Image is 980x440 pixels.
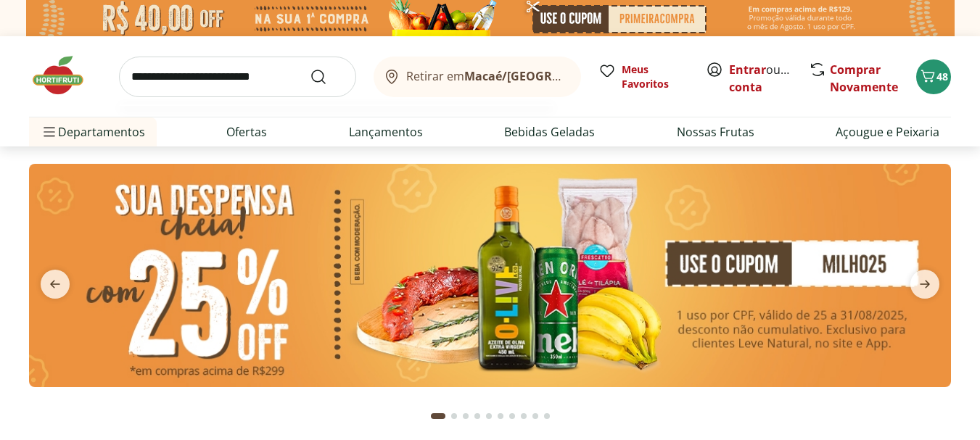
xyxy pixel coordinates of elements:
a: Bebidas Geladas [504,123,595,141]
a: Lançamentos [349,123,423,141]
button: Submit Search [310,68,345,86]
button: Menu [41,115,58,149]
button: next [899,270,951,299]
a: Meus Favoritos [598,62,688,91]
span: 48 [936,70,948,83]
a: Nossas Frutas [677,123,754,141]
span: Meus Favoritos [622,62,688,91]
span: Retirar em [406,70,567,83]
a: Criar conta [729,62,809,95]
span: Departamentos [41,115,145,149]
b: Macaé/[GEOGRAPHIC_DATA] [464,68,627,84]
a: Comprar Novamente [830,62,898,95]
img: Hortifruti [29,54,102,97]
img: cupom [29,164,951,387]
button: Go to page 3 from fs-carousel [460,399,472,433]
button: Go to page 4 from fs-carousel [472,399,483,433]
button: Carrinho [916,59,951,94]
a: Ofertas [226,123,267,141]
button: Current page from fs-carousel [428,399,448,433]
a: Açougue e Peixaria [836,123,939,141]
button: Go to page 5 from fs-carousel [483,399,495,433]
span: ou [729,61,794,96]
button: Retirar emMacaé/[GEOGRAPHIC_DATA] [374,57,581,97]
button: previous [29,270,81,299]
button: Go to page 2 from fs-carousel [448,399,460,433]
button: Go to page 10 from fs-carousel [541,399,553,433]
a: Entrar [729,62,766,78]
input: search [119,57,356,97]
button: Go to page 8 from fs-carousel [518,399,530,433]
button: Go to page 6 from fs-carousel [495,399,506,433]
button: Go to page 9 from fs-carousel [530,399,541,433]
button: Go to page 7 from fs-carousel [506,399,518,433]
